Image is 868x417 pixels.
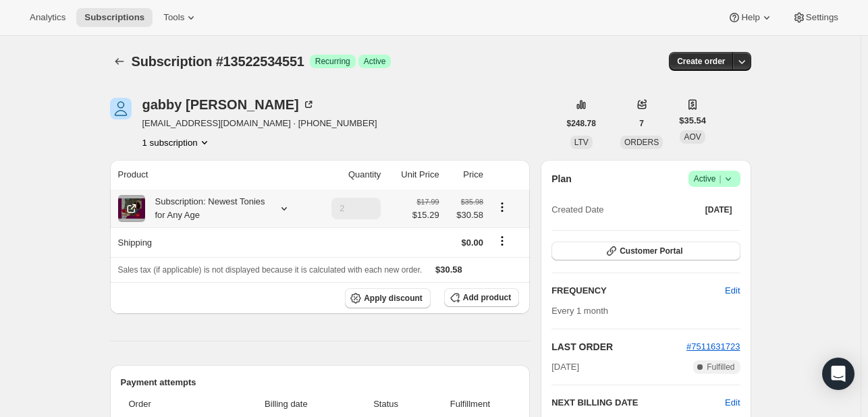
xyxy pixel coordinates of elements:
[639,118,644,129] span: 7
[669,52,733,71] button: Create order
[551,360,579,374] span: [DATE]
[142,98,315,111] div: gabby [PERSON_NAME]
[313,160,385,190] th: Quantity
[686,341,740,352] a: #7511631723
[784,8,846,27] button: Settings
[364,293,423,304] span: Apply discount
[463,292,511,303] span: Add product
[684,132,701,142] span: AOV
[551,306,608,316] span: Every 1 month
[351,397,421,411] span: Status
[461,198,483,206] small: $35.98
[142,136,211,149] button: Product actions
[559,114,604,133] button: $248.78
[76,8,153,27] button: Subscriptions
[720,8,781,27] button: Help
[677,56,725,67] span: Create order
[22,8,74,27] button: Analytics
[429,397,512,411] span: Fulfillment
[624,138,659,147] span: ORDERS
[110,160,313,190] th: Product
[679,114,706,128] span: $35.54
[567,118,596,129] span: $248.78
[385,160,443,190] th: Unit Price
[121,376,520,389] h2: Payment attempts
[574,138,589,147] span: LTV
[145,195,267,222] div: Subscription: Newest Tonies for Any Age
[551,242,740,260] button: Customer Portal
[697,200,740,219] button: [DATE]
[110,227,313,257] th: Shipping
[84,12,144,23] span: Subscriptions
[620,246,682,256] span: Customer Portal
[551,340,686,354] h2: LAST ORDER
[142,117,377,130] span: [EMAIL_ADDRESS][DOMAIN_NAME] · [PHONE_NUMBER]
[694,172,735,186] span: Active
[491,200,513,215] button: Product actions
[364,56,386,67] span: Active
[551,396,725,410] h2: NEXT BILLING DATE
[707,362,734,372] span: Fulfilled
[551,203,603,217] span: Created Date
[412,208,439,222] span: $15.29
[725,396,740,410] button: Edit
[447,208,483,222] span: $30.58
[417,198,439,206] small: $17.99
[822,358,855,390] div: Open Intercom Messenger
[30,12,65,23] span: Analytics
[461,238,483,248] span: $0.00
[444,288,519,307] button: Add product
[491,233,513,248] button: Shipping actions
[163,12,184,23] span: Tools
[110,52,129,71] button: Subscriptions
[345,288,431,308] button: Apply discount
[118,265,423,275] span: Sales tax (if applicable) is not displayed because it is calculated with each new order.
[551,284,725,298] h2: FREQUENCY
[443,160,487,190] th: Price
[717,280,748,302] button: Edit
[435,265,462,275] span: $30.58
[741,12,759,23] span: Help
[229,397,342,411] span: Billing date
[631,114,652,133] button: 7
[551,172,572,186] h2: Plan
[719,173,721,184] span: |
[725,284,740,298] span: Edit
[110,98,132,119] span: gabby parris
[155,8,206,27] button: Tools
[686,340,740,354] button: #7511631723
[806,12,838,23] span: Settings
[315,56,350,67] span: Recurring
[705,204,732,215] span: [DATE]
[132,54,304,69] span: Subscription #13522534551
